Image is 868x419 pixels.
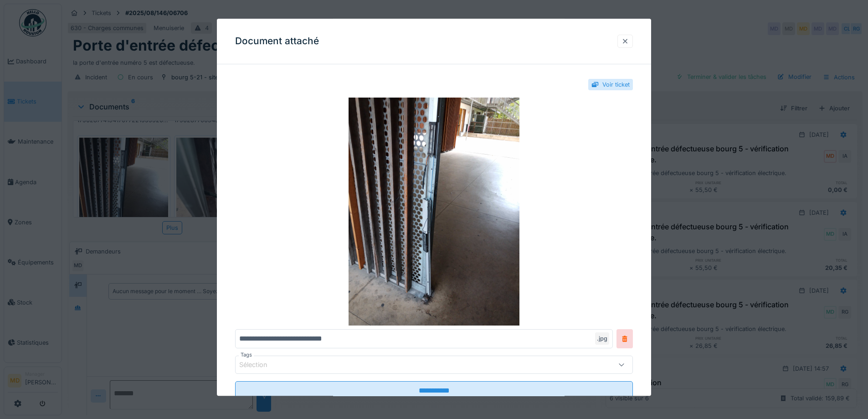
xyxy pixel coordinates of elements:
div: .jpg [595,333,609,345]
h3: Document attaché [235,36,319,47]
div: Voir ticket [602,80,630,89]
img: 14a23398-a0b8-4416-8d87-c72183263b9b-175628555261831286374825310945.jpg [235,98,633,326]
div: Sélection [239,360,280,370]
label: Tags [239,352,254,359]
